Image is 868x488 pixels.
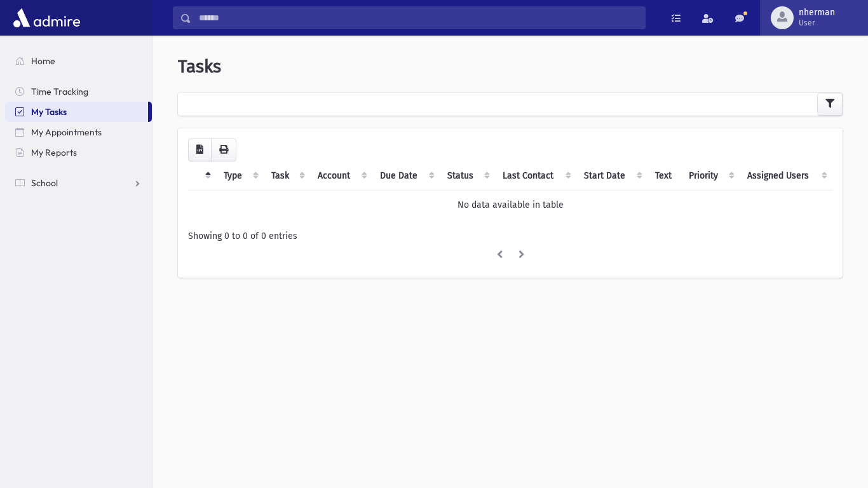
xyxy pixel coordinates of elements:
th: Assigned Users: activate to sort column ascending [740,161,832,191]
input: Search [191,6,645,29]
a: School [5,173,152,193]
a: Home [5,51,152,71]
th: Start Date: activate to sort column ascending [576,161,648,191]
span: My Tasks [31,106,67,118]
th: Due Date: activate to sort column ascending [372,161,440,191]
button: CSV [188,139,212,161]
th: Priority: activate to sort column ascending [681,161,740,191]
span: My Appointments [31,126,102,138]
th: Text [648,161,681,191]
span: nherman [799,8,835,18]
td: No data available in table [188,190,832,219]
span: Time Tracking [31,86,88,97]
span: User [799,18,835,28]
img: AdmirePro [10,5,83,30]
th: Task: activate to sort column ascending [264,161,310,191]
th: Type: activate to sort column ascending [216,161,264,191]
a: My Tasks [5,102,148,122]
th: Last Contact: activate to sort column ascending [495,161,576,191]
button: Print [211,139,236,161]
span: School [31,177,58,189]
a: My Appointments [5,122,152,142]
span: Tasks [178,56,221,77]
span: Home [31,55,55,67]
span: My Reports [31,147,77,158]
th: Account : activate to sort column ascending [310,161,372,191]
th: Status: activate to sort column ascending [440,161,495,191]
a: My Reports [5,142,152,163]
a: Time Tracking [5,81,152,102]
div: Showing 0 to 0 of 0 entries [188,229,832,243]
